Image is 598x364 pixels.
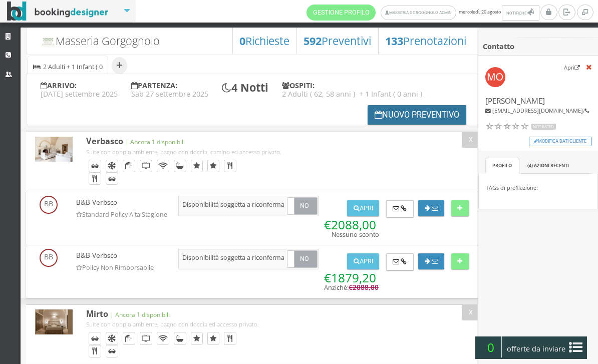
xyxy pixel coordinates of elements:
span: offerte da inviare [504,341,569,357]
img: Maeve O’Sullivan [485,67,506,88]
span: TAGs di profilazione: [486,184,538,191]
a: Apri [564,62,580,72]
b: Contatto [483,42,514,51]
div: Not Rated [485,122,529,132]
span: mercoledì, 20 agosto [307,5,540,21]
span: [PERSON_NAME] [485,96,545,106]
span: [EMAIL_ADDRESS][DOMAIN_NAME] [492,107,583,114]
button: Modifica dati cliente [529,137,591,146]
span: Not Rated [531,124,555,130]
a: Masseria Gorgognolo Admin [381,6,456,20]
img: BookingDesigner.com [7,2,109,21]
span: 0 [480,336,502,357]
a: Gestione Profilo [307,5,376,21]
button: Notifiche [502,5,539,21]
a: Not Rated [485,121,556,132]
small: Apri [564,64,580,71]
a: Profilo [485,158,519,174]
a: ( ) Azioni recenti [520,158,576,174]
span: 4 [529,162,531,169]
h6: / [485,108,589,114]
